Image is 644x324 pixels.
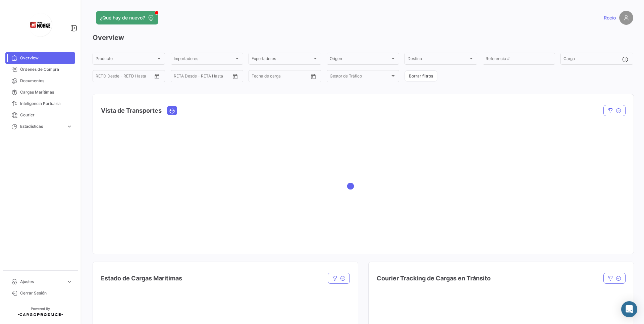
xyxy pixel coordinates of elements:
a: Overview [5,52,75,64]
span: Origen [330,57,390,62]
input: Hasta [101,75,128,79]
button: Borrar filtros [405,70,437,82]
span: Ajustes [20,279,64,285]
span: Cerrar Sesión [20,290,72,296]
img: logo-grupo-monge+(2).png [23,8,57,42]
input: Hasta [179,75,206,79]
span: Inteligencia Portuaria [20,101,72,107]
button: ¿Qué hay de nuevo? [96,11,158,24]
a: Documentos [5,75,75,87]
button: Open calendar [230,71,240,82]
button: Open calendar [308,71,318,82]
span: Courier [20,112,72,118]
span: Órdenes de Compra [20,66,72,72]
input: Desde [252,75,252,79]
span: Estadísticas [20,123,64,129]
span: Gestor de Tráfico [330,75,390,79]
button: Open calendar [152,71,162,82]
input: Desde [96,75,96,79]
span: Producto [96,57,156,62]
span: Rocio [604,14,616,21]
span: ¿Qué hay de nuevo? [100,14,145,21]
span: expand_more [66,279,72,285]
span: Destino [408,57,468,62]
span: Documentos [20,78,72,84]
h4: Estado de Cargas Maritimas [101,274,182,283]
span: expand_more [66,123,72,129]
input: Hasta [257,75,284,79]
h4: Courier Tracking de Cargas en Tránsito [377,274,491,283]
input: Desde [174,75,174,79]
img: placeholder-user.png [619,11,633,25]
span: Exportadores [252,57,312,62]
a: Órdenes de Compra [5,64,75,75]
h4: Vista de Transportes [101,106,162,115]
span: Importadores [174,57,234,62]
button: Ocean [167,106,177,115]
h3: Overview [93,33,633,42]
span: Cargas Marítimas [20,89,72,95]
a: Courier [5,109,75,121]
div: Abrir Intercom Messenger [621,301,637,317]
span: Overview [20,55,72,61]
a: Inteligencia Portuaria [5,98,75,109]
a: Cargas Marítimas [5,87,75,98]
